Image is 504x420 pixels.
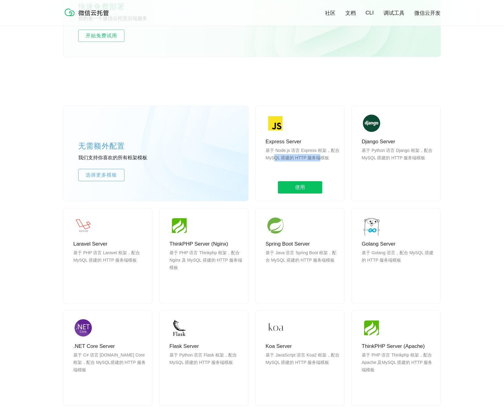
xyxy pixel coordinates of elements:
a: CLI [366,10,374,16]
p: ThinkPHP Server (Apache) [362,343,436,350]
p: 基于 Java 语言 Spring Boot 框架，配合 MySQL 搭建的 HTTP 服务端模板 [266,249,339,279]
span: 使用 [278,181,322,194]
p: 基于 C# 语言 [DOMAIN_NAME] Core 框架，配合 MySQL搭建的 HTTP 服务端模板 [73,351,147,381]
p: 基于 Node.js 语言 Express 框架，配合 MySQL 搭建的 HTTP 服务端模板 [266,147,339,176]
p: 基于 Python 语言 Django 框架，配合 MySQL 搭建的 HTTP 服务端模板 [362,147,436,176]
p: 基于 Python 语言 Flask 框架，配合 MySQL 搭建的 HTTP 服务端模板 [169,351,243,381]
p: 基于 JavaScript 语言 Koa2 框架，配合 MySQL 搭建的 HTTP 服务端模板 [266,351,339,381]
a: 文档 [345,10,356,17]
a: 微信云托管 [63,14,113,19]
p: Spring Boot Server [266,240,339,248]
p: Express Server [266,138,339,145]
p: 基于 PHP 语言 Thinkphp 框架，配合 Apache 及MySQL 搭建的 HTTP 服务端模板 [362,351,436,381]
p: Koa Server [266,343,339,350]
p: ThinkPHP Server (Nginx) [169,240,243,248]
p: Django Server [362,138,436,145]
p: Golang Server [362,240,436,248]
p: 基于 Golang 语言，配合 MySQL 搭建的 HTTP 服务端模板 [362,249,436,279]
p: 无需额外配置 [78,140,171,152]
p: 基于 PHP 语言 Laravel 框架，配合 MySQL 搭建的 HTTP 服务端模板 [73,249,147,279]
img: 微信云托管 [63,6,113,18]
span: 开始免费试用 [79,32,124,39]
p: 我们支持你喜欢的所有框架模板 [78,155,171,161]
p: Laravel Server [73,240,147,248]
a: 调试工具 [384,10,404,17]
a: 社区 [325,10,335,17]
p: 基于 PHP 语言 Thinkphp 框架，配合 Nginx 及 MySQL 搭建的 HTTP 服务端模板 [169,249,243,279]
span: 选择更多模板 [79,171,124,179]
p: Flask Server [169,343,243,350]
a: 微信云开发 [414,10,441,17]
p: .NET Core Server [73,343,147,350]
